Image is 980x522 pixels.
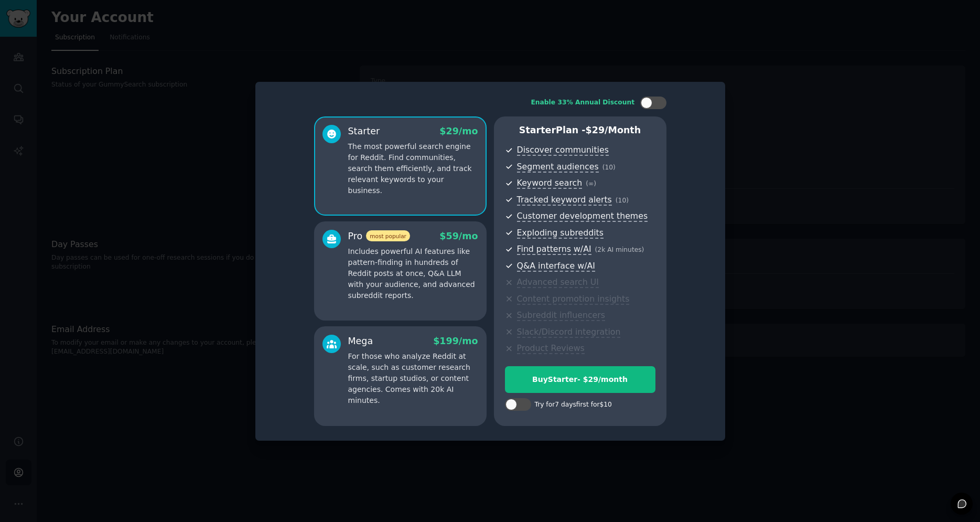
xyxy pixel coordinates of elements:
[595,246,644,253] span: ( 2k AI minutes )
[348,125,380,138] div: Starter
[433,336,478,346] span: $ 199 /mo
[517,294,630,305] span: Content promotion insights
[586,180,596,187] span: ( ∞ )
[586,125,641,135] span: $ 29 /month
[348,335,373,348] div: Mega
[348,246,478,301] p: Includes powerful AI features like pattern-finding in hundreds of Reddit posts at once, Q&A LLM w...
[517,228,604,239] span: Exploding subreddits
[517,178,583,189] span: Keyword search
[535,400,612,410] div: Try for 7 days first for $10
[348,230,410,243] div: Pro
[505,124,655,137] p: Starter Plan -
[531,98,635,108] div: Enable 33% Annual Discount
[517,327,621,338] span: Slack/Discord integration
[366,230,410,241] span: most popular
[517,211,648,222] span: Customer development themes
[348,141,478,196] p: The most powerful search engine for Reddit. Find communities, search them efficiently, and track ...
[517,343,585,354] span: Product Reviews
[517,310,605,321] span: Subreddit influencers
[505,374,655,385] div: Buy Starter - $ 29 /month
[348,351,478,406] p: For those who analyze Reddit at scale, such as customer research firms, startup studios, or conte...
[439,126,478,136] span: $ 29 /mo
[517,162,599,173] span: Segment audiences
[616,197,629,204] span: ( 10 )
[517,277,599,288] span: Advanced search UI
[517,261,595,272] span: Q&A interface w/AI
[517,195,612,206] span: Tracked keyword alerts
[602,164,616,171] span: ( 10 )
[505,366,655,393] button: BuyStarter- $29/month
[439,231,478,241] span: $ 59 /mo
[517,244,591,255] span: Find patterns w/AI
[517,145,609,156] span: Discover communities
